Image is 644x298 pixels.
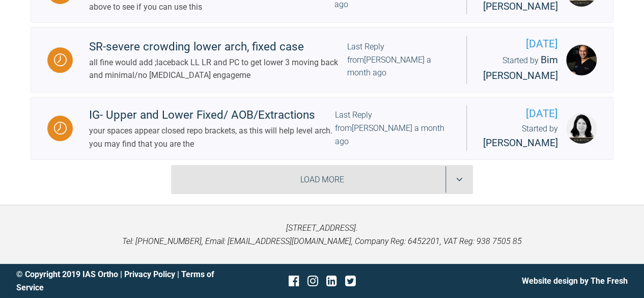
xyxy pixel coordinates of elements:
img: Bim Sawhney [566,45,597,75]
span: [PERSON_NAME] [483,1,558,12]
a: Privacy Policy [124,269,175,279]
a: Terms of Service [16,269,214,292]
img: Waiting [54,122,67,134]
div: Last Reply from [PERSON_NAME] a month ago [334,109,450,148]
img: Waiting [54,53,67,66]
span: [DATE] [483,105,558,122]
div: Started by [483,122,558,151]
span: [PERSON_NAME] [483,137,558,149]
div: your spaces appear closed repo brackets, as this will help level arch. you may find that you are the [89,124,334,150]
a: Website design by The Fresh [522,276,628,286]
a: WaitingIG- Upper and Lower Fixed/ AOB/Extractionsyour spaces appear closed repo brackets, as this... [31,97,613,160]
div: SR-severe crowding lower arch, fixed case [89,38,347,56]
p: [STREET_ADDRESS]. Tel: [PHONE_NUMBER], Email: [EMAIL_ADDRESS][DOMAIN_NAME], Company Reg: 6452201,... [16,222,628,248]
span: [DATE] [483,36,558,52]
img: Hooria Olsen [566,113,597,144]
div: © Copyright 2019 IAS Ortho | | [16,268,220,294]
a: WaitingSR-severe crowding lower arch, fixed caseall fine would add ;laceback LL LR and PC to get ... [31,27,613,93]
div: Load More [171,165,473,195]
div: Started by [483,52,558,84]
div: IG- Upper and Lower Fixed/ AOB/Extractions [89,106,334,124]
div: Last Reply from [PERSON_NAME] a month ago [347,40,450,79]
div: all fine would add ;laceback LL LR and PC to get lower 3 moving back and minimal/no [MEDICAL_DATA... [89,56,347,82]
